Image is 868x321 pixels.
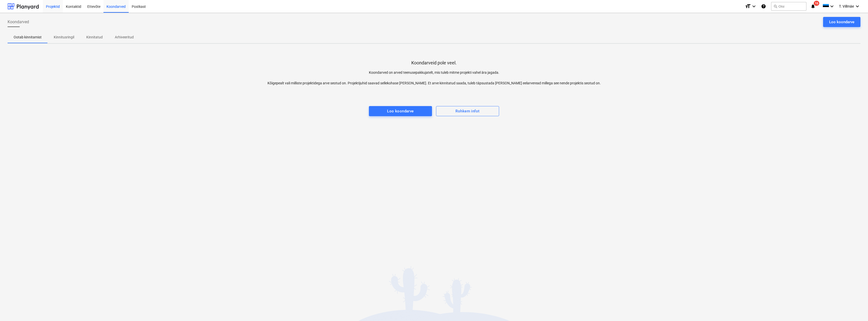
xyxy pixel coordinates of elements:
p: Kinnitusringil [54,35,74,40]
p: Kinnitatud [86,35,103,40]
i: notifications [810,3,816,9]
i: keyboard_arrow_down [751,3,757,9]
button: Loo koondarve [823,17,860,27]
span: Koondarved [8,19,29,25]
i: keyboard_arrow_down [829,3,835,9]
p: Koondarveid pole veel. [411,60,457,66]
span: 16 [814,1,819,6]
div: Loo koondarve [387,108,414,114]
div: Rohkem infot [455,108,479,114]
i: Abikeskus [761,3,766,9]
div: Loo koondarve [829,19,854,25]
div: Vestlusvidin [843,297,868,321]
p: Ootab kinnitamist [14,35,42,40]
span: search [773,4,777,8]
i: keyboard_arrow_down [854,3,860,9]
button: Otsi [771,2,806,11]
p: Arhiveeritud [115,35,134,40]
button: Rohkem infot [436,106,499,116]
p: Koondarved on arved teenusepakkujatelt, mis tuleb mitme projekti vahel ära jagada. Kõigepealt val... [221,70,647,86]
iframe: Chat Widget [843,297,868,321]
span: T. Villmäe [839,4,854,8]
button: Loo koondarve [369,106,432,116]
i: format_size [745,3,751,9]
